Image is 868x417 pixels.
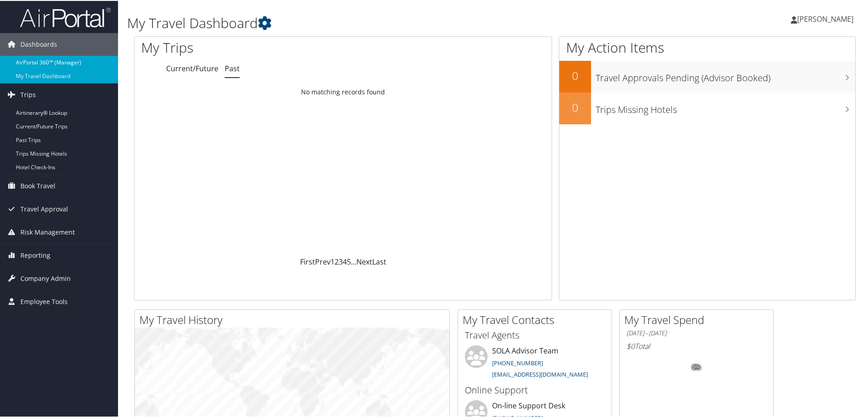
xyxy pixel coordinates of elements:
span: $0 [626,340,635,350]
a: Last [372,256,386,266]
span: Book Travel [20,174,55,196]
img: airportal-logo.png [20,6,111,27]
a: [EMAIL_ADDRESS][DOMAIN_NAME] [492,369,588,378]
h3: Travel Agents [465,328,605,341]
a: 0Trips Missing Hotels [559,92,855,123]
h3: Online Support [465,383,605,396]
a: [PHONE_NUMBER] [492,358,543,366]
a: 4 [343,256,347,266]
span: … [351,256,356,266]
a: 2 [335,256,339,266]
a: 1 [330,256,335,266]
a: 3 [339,256,343,266]
tspan: 0% [693,364,700,369]
a: First [300,256,315,266]
h2: My Travel Contacts [463,311,612,327]
a: Past [225,63,240,73]
li: SOLA Advisor Team [460,344,609,382]
h1: My Action Items [559,37,855,56]
span: Trips [20,83,36,105]
td: No matching records found [134,83,552,99]
a: Next [356,256,372,266]
span: Employee Tools [20,289,68,312]
h2: My Travel Spend [624,311,773,327]
h1: My Travel Dashboard [127,13,617,32]
span: Risk Management [20,220,75,243]
h1: My Trips [141,37,371,56]
h3: Travel Approvals Pending (Advisor Booked) [596,66,855,83]
span: Travel Approval [20,197,68,220]
span: Reporting [20,243,50,266]
h3: Trips Missing Hotels [596,98,855,115]
h6: Total [626,340,766,350]
span: Company Admin [20,266,71,289]
a: 5 [347,256,351,266]
a: Prev [315,256,330,266]
h2: 0 [559,67,591,83]
h2: 0 [559,99,591,114]
a: [PERSON_NAME] [791,5,863,32]
span: Dashboards [20,32,57,55]
a: 0Travel Approvals Pending (Advisor Booked) [559,60,855,92]
h2: My Travel History [139,311,449,327]
h6: [DATE] - [DATE] [626,328,766,337]
a: Current/Future [166,63,218,73]
span: [PERSON_NAME] [797,13,853,23]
